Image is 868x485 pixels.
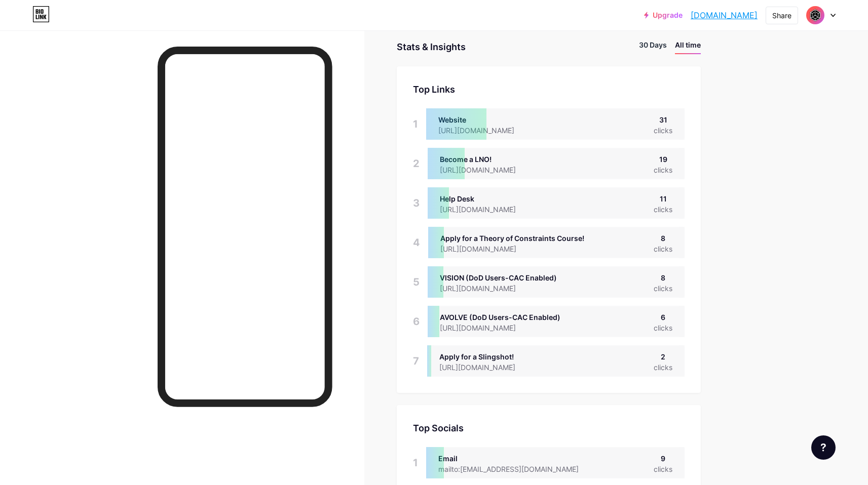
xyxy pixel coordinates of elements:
div: Top Links [413,83,685,96]
div: Become a LNO! [440,154,532,165]
div: Apply for a Slingshot! [439,351,532,362]
div: AVOLVE (DoD Users-CAC Enabled) [440,312,560,322]
div: 31 [654,114,672,125]
div: clicks [654,165,672,175]
div: [URL][DOMAIN_NAME] [440,322,560,333]
div: 19 [654,154,672,165]
div: Email [438,453,595,464]
div: mailto:[EMAIL_ADDRESS][DOMAIN_NAME] [438,464,595,474]
div: 7 [413,345,419,377]
div: Share [772,10,791,21]
div: 6 [654,312,672,322]
div: 11 [654,193,672,204]
div: [URL][DOMAIN_NAME] [440,244,584,254]
div: Apply for a Theory of Constraints Course! [440,233,584,244]
div: clicks [654,204,672,215]
div: clicks [654,464,672,474]
div: 2 [413,148,420,179]
div: [URL][DOMAIN_NAME] [439,362,532,373]
div: 2 [654,351,672,362]
li: 30 Days [639,39,667,54]
a: [DOMAIN_NAME] [691,9,758,21]
div: clicks [654,283,672,294]
div: VISION (DoD Users-CAC Enabled) [440,272,557,283]
div: clicks [654,125,672,136]
div: 9 [654,453,672,464]
div: 3 [413,187,420,219]
div: Stats & Insights [397,39,466,54]
a: Upgrade [644,11,683,19]
div: [URL][DOMAIN_NAME] [440,283,557,294]
div: 8 [654,272,672,283]
li: All time [675,39,701,54]
img: Tesseractaf Media [806,6,825,25]
div: 5 [413,266,420,298]
div: 8 [654,233,672,244]
div: Help Desk [440,193,532,204]
div: clicks [654,244,672,254]
div: [URL][DOMAIN_NAME] [440,165,532,175]
div: 1 [413,108,418,140]
div: clicks [654,322,672,333]
div: clicks [654,362,672,373]
div: 6 [413,306,420,337]
div: [URL][DOMAIN_NAME] [440,204,532,215]
div: 4 [413,227,420,258]
div: Top Socials [413,421,685,435]
div: 1 [413,447,418,478]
